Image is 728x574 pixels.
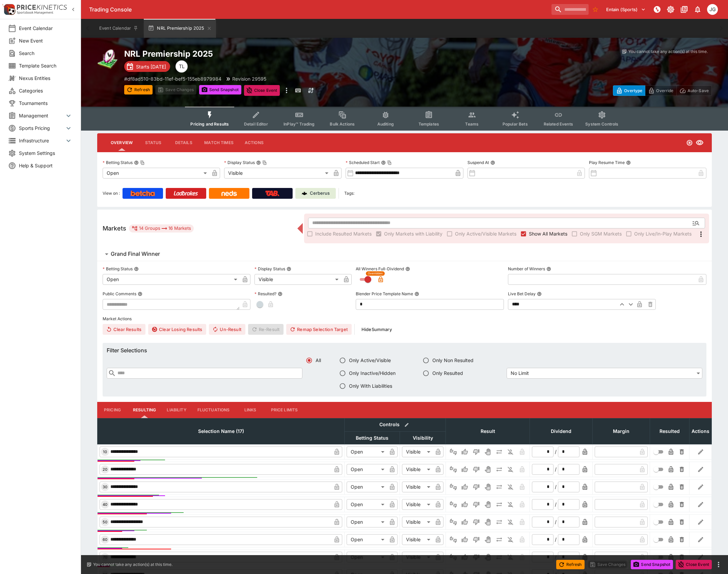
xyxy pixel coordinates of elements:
button: Overtype [613,85,645,96]
th: Result [446,418,530,444]
span: System Settings [19,149,73,157]
div: Visible [402,446,433,457]
div: / [555,448,557,455]
button: Overview [105,135,138,151]
button: Lose [471,517,482,527]
button: Suspend At [490,160,495,165]
button: Win [459,464,470,475]
button: Play Resume Time [626,160,631,165]
img: Sportsbook Management [17,11,53,14]
div: Visible [402,534,433,545]
button: Resulting [128,402,161,418]
button: NOT Connected to PK [651,3,663,16]
button: Display StatusCopy To Clipboard [256,160,261,165]
div: / [555,553,557,561]
button: Resulted? [278,292,282,296]
span: Visibility [405,434,440,442]
button: Toggle light/dark mode [665,3,677,16]
button: more [714,561,723,569]
th: Actions [690,418,712,444]
button: Open [690,217,702,229]
div: James Gordon [707,4,718,15]
button: Not Set [448,552,459,563]
img: PriceKinetics [17,5,67,10]
span: Overridden [368,271,383,276]
button: Not Set [448,517,459,527]
div: Open [347,517,387,527]
p: Display Status [254,266,285,272]
span: Event Calendar [19,25,73,32]
button: Documentation [678,3,690,16]
button: Close Event [676,560,712,569]
svg: Visible [696,139,704,147]
span: Sports Pricing [19,125,64,132]
button: Void [482,499,493,510]
button: Send Snapshot [631,560,673,569]
div: Open [103,274,240,285]
button: Bulk edit [402,420,411,429]
button: Display Status [287,267,291,271]
button: Actions [239,135,269,151]
p: Public Comments [103,291,136,297]
button: No Bookmarks [590,4,601,15]
span: Only Markets with Liability [384,230,442,237]
span: Pricing and Results [190,121,229,127]
div: Open [347,534,387,545]
span: Bulk Actions [330,121,355,127]
span: Teams [465,121,479,127]
button: Win [459,482,470,492]
img: rugby_league.png [97,49,119,70]
button: Not Set [448,464,459,475]
button: Lose [471,464,482,475]
button: Void [482,446,493,457]
h6: Grand Final Winner [111,250,160,257]
th: Dividend [530,418,593,444]
p: Live Bet Delay [508,291,536,297]
button: Win [459,517,470,527]
button: Win [459,552,470,563]
button: more [282,85,291,96]
h6: Filter Selections [107,347,702,354]
button: Clear Losing Results [148,324,206,335]
p: Betting Status [103,266,133,272]
div: Open [347,464,387,475]
button: Copy To Clipboard [140,160,145,165]
span: Template Search [19,62,73,69]
button: Grand Final Winner [97,247,712,261]
img: Betcha [131,191,155,196]
span: Include Resulted Markets [315,230,372,237]
span: 50 [101,520,109,524]
p: Blender Price Template Name [356,291,413,297]
a: Cerberus [295,188,336,199]
p: Auto-Save [687,87,709,94]
span: Popular Bets [503,121,528,127]
button: Eliminated In Play [505,464,516,475]
p: Copy To Clipboard [124,75,221,82]
button: Scheduled StartCopy To Clipboard [381,160,386,165]
span: Only Resulted [432,370,463,377]
button: Void [482,517,493,527]
span: System Controls [585,121,618,127]
button: Lose [471,534,482,545]
button: Clear Results [103,324,145,335]
input: search [551,4,589,15]
button: Eliminated In Play [505,552,516,563]
button: Push [494,464,505,475]
p: Play Resume Time [589,160,625,165]
button: Void [482,552,493,563]
button: Notifications [692,3,704,16]
div: / [555,536,557,543]
button: Push [494,517,505,527]
button: Select Tenant [602,4,650,15]
span: 10 [102,449,108,454]
h5: Markets [103,224,126,232]
button: HideSummary [357,324,396,335]
img: Ladbrokes [173,191,198,196]
p: Suspend At [467,160,489,165]
span: Templates [419,121,439,127]
div: Open [347,499,387,510]
img: PriceKinetics Logo [2,3,16,16]
span: Tournaments [19,100,73,107]
span: Only With Liabilities [349,382,392,389]
span: Search [19,50,73,57]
